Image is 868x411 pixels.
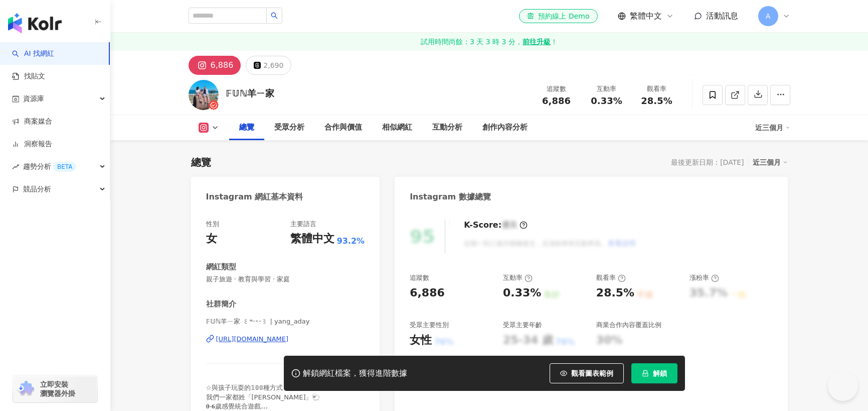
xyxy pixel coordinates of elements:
div: Instagram 網紅基本資料 [206,191,303,202]
a: 預約線上 Demo [519,9,597,23]
div: [URL][DOMAIN_NAME] [216,335,289,344]
div: 最後更新日期：[DATE] [671,158,744,166]
div: 總覽 [239,122,254,134]
div: 創作內容分析 [482,122,528,134]
div: 28.5% [596,285,634,301]
span: 28.5% [641,96,672,106]
div: 6,886 [410,285,445,301]
a: [URL][DOMAIN_NAME] [206,335,365,344]
span: 0.33% [591,96,622,106]
div: 受眾分析 [274,122,304,134]
button: 觀看圖表範例 [550,363,624,383]
div: 互動率 [503,273,533,282]
button: 解鎖 [631,363,677,383]
span: 93.2% [337,236,365,247]
span: 趨勢分析 [23,155,76,178]
span: 競品分析 [23,178,51,200]
a: 試用時間尚餘：3 天 3 時 3 分，前往升級！ [110,33,868,51]
img: chrome extension [16,381,36,397]
a: 洞察報告 [12,139,52,149]
div: 互動率 [588,84,626,94]
div: 觀看率 [638,84,676,94]
span: lock [642,370,649,377]
span: 資源庫 [23,87,44,110]
div: 0.33% [503,285,541,301]
a: 商案媒合 [12,117,52,127]
span: A [766,11,771,22]
div: 追蹤數 [410,273,429,282]
div: 女 [206,231,217,247]
span: 觀看圖表範例 [571,369,613,377]
div: 解鎖網紅檔案，獲得進階數據 [303,368,407,379]
span: 立即安裝 瀏覽器外掛 [40,380,75,398]
strong: 前往升級 [523,37,551,47]
div: 互動分析 [432,122,462,134]
div: BETA [53,162,76,172]
div: 網紅類型 [206,262,236,272]
div: 近三個月 [753,156,788,169]
button: 2,690 [246,56,291,75]
span: 活動訊息 [706,11,738,21]
div: 受眾主要性別 [410,321,449,330]
span: 親子旅遊 · 教育與學習 · 家庭 [206,275,365,284]
div: 2,690 [263,58,283,72]
div: 觀看率 [596,273,626,282]
span: 解鎖 [653,369,667,377]
div: 6,886 [211,58,234,72]
a: 找貼文 [12,71,45,81]
div: 近三個月 [755,120,790,136]
div: 相似網紅 [382,122,412,134]
div: 總覽 [191,155,211,169]
div: 女性 [410,333,432,348]
div: 主要語言 [290,220,316,229]
a: searchAI 找網紅 [12,49,54,59]
div: 繁體中文 [290,231,334,247]
a: chrome extension立即安裝 瀏覽器外掛 [13,375,97,402]
div: Instagram 數據總覽 [410,191,491,202]
div: 受眾主要年齡 [503,321,542,330]
button: 6,886 [189,56,241,75]
span: 𝔽𝕌ℕ羊ㄧ家 ꒰⑅ᵕ༚ᵕ꒱ | yang_aday [206,317,365,326]
span: 繁體中文 [630,11,662,22]
div: 追蹤數 [538,84,576,94]
div: K-Score : [464,220,528,231]
div: 社群簡介 [206,299,236,310]
div: 性別 [206,220,219,229]
div: 預約線上 Demo [527,11,589,21]
img: logo [8,13,62,33]
div: 商業合作內容覆蓋比例 [596,321,661,330]
div: 𝔽𝕌ℕ羊ㄧ家 [226,87,274,99]
span: search [271,12,278,19]
img: KOL Avatar [189,80,219,110]
div: 漲粉率 [689,273,719,282]
span: 6,886 [542,95,571,106]
div: 合作與價值 [324,122,362,134]
span: rise [12,163,19,170]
